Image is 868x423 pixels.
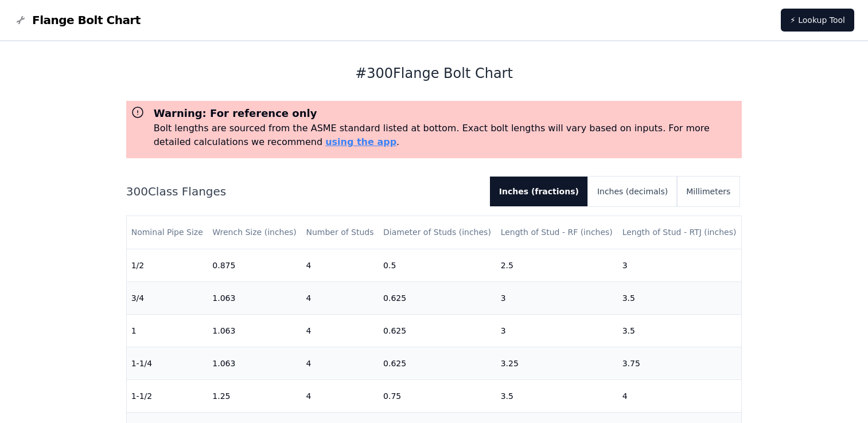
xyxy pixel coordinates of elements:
td: 2.5 [496,249,618,281]
th: Nominal Pipe Size [127,216,208,249]
th: Wrench Size (inches) [208,216,301,249]
th: Diameter of Studs (inches) [379,216,496,249]
td: 0.625 [379,281,496,314]
td: 3.25 [496,347,618,379]
h3: Warning: For reference only [154,105,738,122]
th: Number of Studs [301,216,379,249]
th: Length of Stud - RTJ (inches) [618,216,742,249]
td: 0.625 [379,314,496,347]
td: 1.25 [208,379,301,412]
span: Flange Bolt Chart [32,12,141,28]
h1: # 300 Flange Bolt Chart [126,64,742,83]
a: Flange Bolt Chart LogoFlange Bolt Chart [14,12,141,28]
td: 4 [301,347,379,379]
td: 3.75 [618,347,742,379]
td: 1.063 [208,347,301,379]
h2: 300 Class Flanges [126,183,481,199]
td: 3.5 [618,314,742,347]
th: Length of Stud - RF (inches) [496,216,618,249]
a: using the app [325,136,396,147]
td: 4 [301,281,379,314]
td: 1.063 [208,314,301,347]
td: 3.5 [618,281,742,314]
td: 0.75 [379,379,496,412]
td: 1-1/2 [127,379,208,412]
td: 3 [496,314,618,347]
button: Inches (decimals) [588,177,677,206]
td: 4 [301,314,379,347]
button: Inches (fractions) [490,177,588,206]
td: 3/4 [127,281,208,314]
td: 0.625 [379,347,496,379]
td: 4 [618,379,742,412]
td: 3 [618,249,742,281]
td: 1.063 [208,281,301,314]
td: 1-1/4 [127,347,208,379]
td: 3.5 [496,379,618,412]
button: Millimeters [677,177,739,206]
td: 0.5 [379,249,496,281]
td: 3 [496,281,618,314]
td: 4 [301,379,379,412]
td: 0.875 [208,249,301,281]
td: 4 [301,249,379,281]
td: 1 [127,314,208,347]
td: 1/2 [127,249,208,281]
p: Bolt lengths are sourced from the ASME standard listed at bottom. Exact bolt lengths will vary ba... [154,122,738,149]
a: ⚡ Lookup Tool [781,9,854,32]
img: Flange Bolt Chart Logo [14,13,28,27]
